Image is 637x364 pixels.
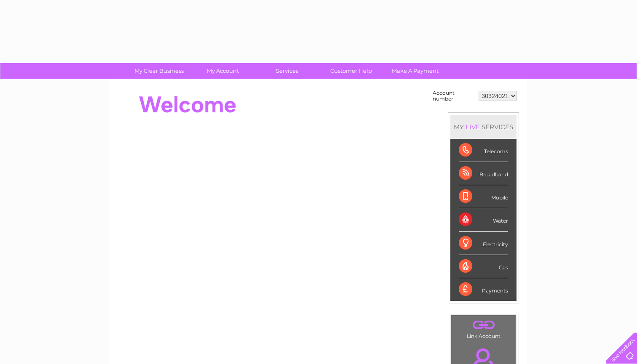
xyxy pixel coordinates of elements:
a: Services [252,63,322,79]
a: My Clear Business [124,63,194,79]
div: MY SERVICES [450,115,517,139]
div: Electricity [459,232,508,255]
div: Broadband [459,162,508,185]
a: Customer Help [316,63,386,79]
div: Telecoms [459,139,508,162]
td: Link Account [451,315,516,341]
div: LIVE [464,123,482,131]
a: Make A Payment [380,63,450,79]
div: Gas [459,255,508,278]
div: Payments [459,278,508,301]
div: Mobile [459,185,508,208]
td: Account number [431,88,476,104]
div: Water [459,208,508,231]
a: My Account [188,63,258,79]
a: . [453,317,514,332]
